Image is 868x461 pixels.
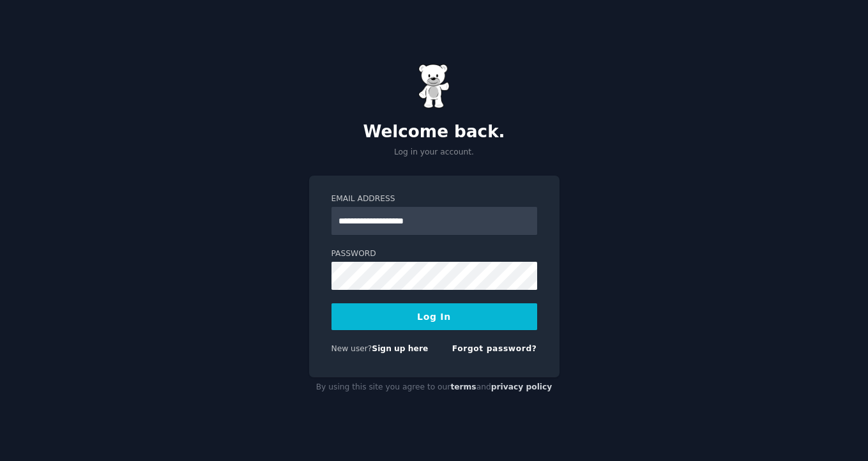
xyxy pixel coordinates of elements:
a: Forgot password? [452,344,537,353]
button: Log In [331,303,537,330]
label: Password [331,248,537,260]
p: Log in your account. [309,147,560,158]
img: Gummy Bear [418,64,450,109]
span: New user? [331,344,372,353]
h2: Welcome back. [309,122,560,142]
a: Sign up here [372,344,428,353]
label: Email Address [331,193,537,205]
a: terms [450,382,476,391]
a: privacy policy [491,382,552,391]
div: By using this site you agree to our and [309,377,560,398]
